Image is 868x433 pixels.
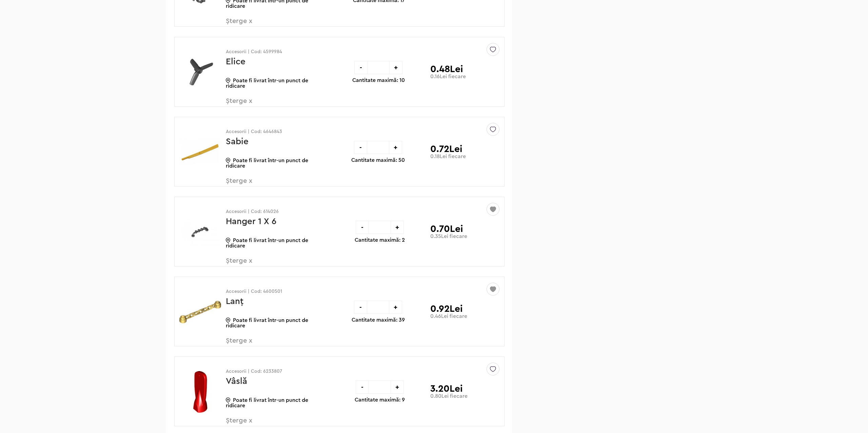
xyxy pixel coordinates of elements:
div: + [389,301,402,314]
p: 0.70Lei [430,224,463,234]
p: Poate fi livrat într-un punct de ridicare [226,397,322,408]
img: Elice [179,48,221,96]
div: + [391,221,404,234]
p: Accesorii | Cod: 614026 [226,209,322,214]
div: - [356,221,369,234]
p: 0.35Lei fiecare [430,234,467,239]
p: Poate fi livrat într-un punct de ridicare [226,238,322,248]
p: Accesorii | Cod: 4646843 [226,129,322,134]
a: Vâslă [226,377,247,386]
p: Cantitate maximă: 9 [355,397,405,403]
p: 0.92Lei [430,304,463,313]
img: Hanger 1 X 6 [179,207,221,257]
p: 0.72Lei [430,144,462,154]
div: - [354,301,367,314]
span: Șterge x [226,98,305,112]
img: Vâslă [179,366,221,417]
p: Poate fi livrat într-un punct de ridicare [226,158,322,169]
a: Lanţ [226,297,243,306]
p: Accesorii | Cod: 4600501 [226,289,322,294]
span: Șterge x [226,417,305,432]
p: Cantitate maximă: 50 [351,157,405,163]
div: + [389,141,402,154]
span: Șterge x [226,18,305,32]
p: 0.80Lei fiecare [430,393,468,399]
p: 0.48Lei [430,64,463,74]
span: Șterge x [226,257,305,272]
p: 3.20Lei [430,384,463,393]
img: Lanţ [179,286,221,337]
img: Sabie [179,128,221,176]
p: Poate fi livrat într-un punct de ridicare [226,318,322,328]
p: 0.16Lei fiecare [430,74,466,79]
p: 0.18Lei fiecare [430,154,466,159]
span: Șterge x [226,177,305,192]
p: Accesorii | Cod: 4599984 [226,49,322,54]
div: - [354,141,367,154]
a: Hanger 1 X 6 [226,217,276,226]
div: - [354,61,368,74]
div: + [389,61,402,74]
p: Cantitate maximă: 10 [352,78,405,83]
a: Sabie [226,137,249,146]
p: Cantitate maximă: 2 [355,237,405,243]
p: Accesorii | Cod: 6233807 [226,369,322,374]
div: - [356,381,369,394]
p: Poate fi livrat într-un punct de ridicare [226,78,322,89]
p: 0.46Lei fiecare [430,313,467,319]
div: + [391,381,404,394]
a: Elice [226,57,245,66]
p: Cantitate maximă: 39 [352,317,405,323]
span: Șterge x [226,337,305,352]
